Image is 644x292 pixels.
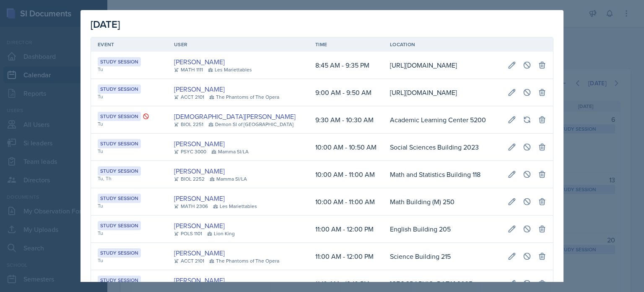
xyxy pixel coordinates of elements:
div: BIOL 2252 [174,175,205,183]
div: Mamma SI/LA [210,175,247,183]
div: Les Mariettables [208,66,252,74]
th: Event [91,37,167,52]
div: MATH 2306 [174,203,208,210]
td: [URL][DOMAIN_NAME] [383,52,501,79]
div: Study Session [98,276,141,285]
div: Tu [98,229,161,237]
div: ACCT 2101 [174,93,204,101]
div: Tu [98,120,161,128]
td: 11:00 AM - 12:00 PM [309,216,383,243]
div: BIOL 2251 [174,121,203,128]
div: Study Session [98,84,141,94]
a: [PERSON_NAME] [174,193,225,203]
div: Lion King [207,230,235,237]
a: [PERSON_NAME] [174,139,225,149]
th: Location [383,37,501,52]
td: 9:00 AM - 9:50 AM [309,79,383,106]
td: Social Sciences Building 2023 [383,134,501,161]
td: 10:00 AM - 11:00 AM [309,188,383,216]
div: Study Session [98,166,141,176]
a: [PERSON_NAME] [174,166,225,176]
td: 9:30 AM - 10:30 AM [309,106,383,134]
div: Les Mariettables [213,203,257,210]
div: Tu [98,66,161,73]
th: Time [309,37,383,52]
div: ACCT 2101 [174,257,204,265]
div: PSYC 3000 [174,148,206,155]
a: [PERSON_NAME] [174,221,225,231]
div: Tu [98,202,161,210]
td: 10:00 AM - 11:00 AM [309,161,383,188]
div: Study Session [98,221,141,230]
td: 10:00 AM - 10:50 AM [309,134,383,161]
td: 8:45 AM - 9:35 PM [309,52,383,79]
a: [PERSON_NAME] [174,248,225,258]
div: The Phantoms of The Opera [209,93,279,101]
div: Study Session [98,248,141,258]
th: User [167,37,309,52]
div: Study Session [98,139,141,148]
div: Tu, Th [98,175,161,182]
div: [DATE] [91,17,553,32]
a: [PERSON_NAME] [174,275,225,285]
td: English Building 205 [383,216,501,243]
td: Math Building (M) 250 [383,188,501,216]
div: Study Session [98,194,141,203]
div: Demon SI of [GEOGRAPHIC_DATA] [208,121,293,128]
div: Mamma SI/LA [211,148,249,155]
a: [PERSON_NAME] [174,84,225,94]
div: MATH 1111 [174,66,203,74]
div: Tu [98,257,161,264]
td: Academic Learning Center 5200 [383,106,501,134]
div: The Phantoms of The Opera [209,257,279,265]
div: Tu [98,93,161,100]
div: Study Session [98,112,141,121]
div: POLS 1101 [174,230,202,237]
a: [PERSON_NAME] [174,57,225,67]
td: Science Building 215 [383,243,501,270]
div: Study Session [98,57,141,66]
a: [DEMOGRAPHIC_DATA][PERSON_NAME] [174,111,296,121]
td: 11:00 AM - 12:00 PM [309,243,383,270]
div: Tu [98,147,161,155]
td: [URL][DOMAIN_NAME] [383,79,501,106]
td: Math and Statistics Building 118 [383,161,501,188]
